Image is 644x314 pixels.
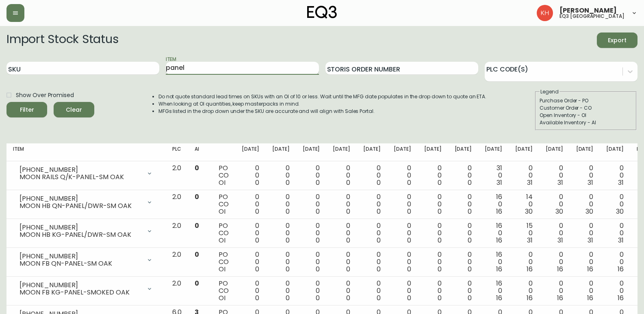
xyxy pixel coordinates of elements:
[576,280,594,302] div: 0 0
[377,207,381,216] span: 0
[407,264,411,274] span: 0
[333,251,350,273] div: 0 0
[286,293,290,303] span: 0
[478,143,509,161] th: [DATE]
[307,6,337,19] img: logo
[346,264,350,274] span: 0
[316,178,320,187] span: 0
[407,293,411,303] span: 0
[219,222,229,244] div: PO CO
[587,293,593,303] span: 16
[219,207,226,216] span: OI
[539,143,570,161] th: [DATE]
[303,222,320,244] div: 0 0
[546,165,563,186] div: 0 0
[438,293,442,303] span: 0
[166,143,188,161] th: PLC
[540,104,632,112] div: Customer Order - CO
[316,293,320,303] span: 0
[242,251,259,273] div: 0 0
[219,178,226,187] span: OI
[255,236,259,245] span: 0
[496,207,502,216] span: 16
[333,165,350,186] div: 0 0
[377,236,381,245] span: 0
[394,165,411,186] div: 0 0
[377,178,381,187] span: 0
[7,143,166,161] th: Item
[588,178,593,187] span: 31
[286,207,290,216] span: 0
[272,251,290,273] div: 0 0
[346,178,350,187] span: 0
[424,251,442,273] div: 0 0
[316,236,320,245] span: 0
[13,193,159,211] div: [PHONE_NUMBER]MOON HB QN-PANEL/DWR-SM OAK
[195,192,199,201] span: 0
[303,165,320,186] div: 0 0
[242,193,259,215] div: 0 0
[496,264,502,274] span: 16
[158,108,487,115] li: MFGs listed in the drop down under the SKU are accurate and will align with Sales Portal.
[357,143,387,161] th: [DATE]
[158,93,487,100] li: Do not quote standard lead times on SKUs with an OI of 10 or less. Wait until the MFG date popula...
[496,293,502,303] span: 16
[195,221,199,230] span: 0
[195,279,199,288] span: 0
[407,236,411,245] span: 0
[418,143,448,161] th: [DATE]
[468,236,472,245] span: 0
[272,165,290,186] div: 0 0
[606,193,624,215] div: 0 0
[576,193,594,215] div: 0 0
[546,222,563,244] div: 0 0
[242,222,259,244] div: 0 0
[597,32,637,48] button: Export
[576,165,594,186] div: 0 0
[407,178,411,187] span: 0
[296,143,327,161] th: [DATE]
[515,280,533,302] div: 0 0
[468,293,472,303] span: 0
[166,277,188,305] td: 2.0
[546,251,563,273] div: 0 0
[394,251,411,273] div: 0 0
[286,236,290,245] span: 0
[455,251,472,273] div: 0 0
[616,207,624,216] span: 30
[303,251,320,273] div: 0 0
[424,165,442,186] div: 0 0
[455,193,472,215] div: 0 0
[618,236,624,245] span: 31
[195,250,199,259] span: 0
[603,35,631,45] span: Export
[540,112,632,119] div: Open Inventory - OI
[272,280,290,302] div: 0 0
[219,236,226,245] span: OI
[20,260,141,267] div: MOON FB QN-PANEL-SM OAK
[363,280,381,302] div: 0 0
[272,193,290,215] div: 0 0
[559,7,617,14] span: [PERSON_NAME]
[485,222,502,244] div: 16 0
[587,264,593,274] span: 16
[485,193,502,215] div: 16 0
[20,195,141,202] div: [PHONE_NUMBER]
[219,280,229,302] div: PO CO
[515,251,533,273] div: 0 0
[16,91,74,100] span: Show Over Promised
[527,293,533,303] span: 16
[424,280,442,302] div: 0 0
[219,165,229,186] div: PO CO
[54,102,94,117] button: Clear
[527,178,533,187] span: 31
[20,282,141,289] div: [PHONE_NUMBER]
[20,231,141,238] div: MOON HB KG-PANEL/DWR-SM OAK
[557,293,563,303] span: 16
[525,207,533,216] span: 30
[7,102,47,117] button: Filter
[363,222,381,244] div: 0 0
[346,236,350,245] span: 0
[606,165,624,186] div: 0 0
[377,264,381,274] span: 0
